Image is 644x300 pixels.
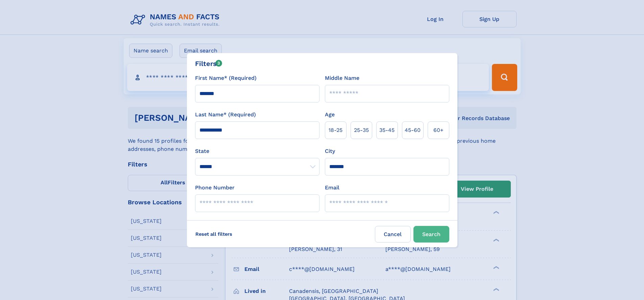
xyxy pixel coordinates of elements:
label: City [325,147,335,155]
label: Phone Number [195,184,235,192]
label: Age [325,111,335,119]
label: State [195,147,319,155]
span: 18‑25 [329,126,342,134]
label: Middle Name [325,74,359,82]
label: Reset all filters [191,226,237,242]
label: Last Name* (Required) [195,111,256,119]
label: Cancel [375,226,411,243]
label: Email [325,184,339,192]
span: 25‑35 [354,126,369,134]
button: Search [413,226,449,243]
span: 60+ [433,126,444,134]
span: 35‑45 [379,126,395,134]
div: Filters [195,59,222,69]
span: 45‑60 [405,126,421,134]
label: First Name* (Required) [195,74,257,82]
